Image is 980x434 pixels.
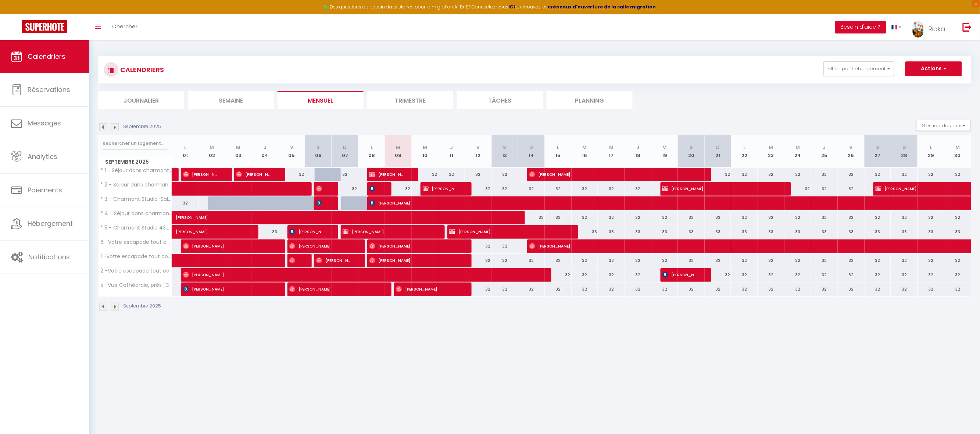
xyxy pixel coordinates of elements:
[529,167,697,181] span: [PERSON_NAME]
[172,196,198,210] div: 32
[28,185,62,195] span: Paiements
[457,91,543,109] li: Tâches
[758,211,784,224] div: 32
[918,268,944,282] div: 32
[598,211,625,224] div: 32
[100,254,173,259] span: 1 -Votre escapade tout confort, proche Gare et IUT
[278,91,364,109] li: Mensuel
[758,135,784,168] th: 23
[731,282,758,296] div: 32
[598,268,625,282] div: 32
[625,254,651,267] div: 32
[100,268,173,274] span: 2 -Votre escapade tout confort, proche Gare et IUT
[112,22,137,30] span: Chercher
[465,135,491,168] th: 12
[929,24,946,33] span: Ricka
[183,268,536,282] span: [PERSON_NAME]
[123,303,161,310] p: Septembre 2025
[651,135,678,168] th: 19
[343,225,431,239] span: [PERSON_NAME]
[838,135,864,168] th: 26
[28,152,57,161] span: Analytics
[811,168,838,181] div: 32
[944,282,971,296] div: 32
[100,225,173,231] span: * 5 - Charmant Studio 43m2 dans Ferme Rénovée A29/26
[705,225,731,239] div: 33
[678,282,704,296] div: 32
[236,144,241,151] abbr: M
[583,144,587,151] abbr: M
[705,268,731,282] div: 32
[731,135,758,168] th: 22
[796,144,800,151] abbr: M
[716,144,720,151] abbr: D
[99,157,172,167] span: Septembre 2025
[637,144,640,151] abbr: J
[784,182,811,196] div: 32
[811,282,838,296] div: 32
[509,4,515,10] strong: ICI
[316,196,325,210] span: [PERSON_NAME] ralle
[811,182,838,196] div: 32
[518,282,545,296] div: 32
[784,168,811,181] div: 32
[6,3,28,25] button: Ouvrir le widget de chat LiveChat
[518,211,545,224] div: 32
[289,225,325,239] span: [PERSON_NAME]
[891,135,918,168] th: 28
[183,239,271,253] span: [PERSON_NAME]
[518,135,545,168] th: 14
[465,168,491,181] div: 32
[705,135,731,168] th: 21
[651,211,678,224] div: 32
[100,282,173,288] span: 5 -Vue Cathédrale, près [GEOGRAPHIC_DATA], tout confort
[545,268,571,282] div: 32
[491,168,518,181] div: 32
[491,282,518,296] div: 32
[838,268,864,282] div: 32
[572,268,598,282] div: 32
[545,182,571,196] div: 32
[758,282,784,296] div: 32
[891,211,918,224] div: 32
[625,225,651,239] div: 33
[865,168,891,181] div: 32
[784,282,811,296] div: 32
[930,144,932,151] abbr: L
[731,254,758,267] div: 32
[811,135,838,168] th: 25
[838,225,864,239] div: 33
[423,144,427,151] abbr: M
[705,211,731,224] div: 32
[290,144,293,151] abbr: V
[758,225,784,239] div: 33
[598,254,625,267] div: 32
[332,135,358,168] th: 07
[172,211,198,225] a: [PERSON_NAME]
[545,282,571,296] div: 32
[663,144,666,151] abbr: V
[838,168,864,181] div: 32
[28,252,70,262] span: Notifications
[572,225,598,239] div: 33
[183,282,271,296] span: [PERSON_NAME]
[545,254,571,267] div: 32
[518,182,545,196] div: 32
[188,91,274,109] li: Semaine
[369,182,378,196] span: [PERSON_NAME]
[609,144,614,151] abbr: M
[548,4,656,10] a: créneaux d'ouverture de la salle migration
[107,14,143,40] a: Chercher
[332,168,358,181] div: 32
[317,144,320,151] abbr: S
[944,254,971,267] div: 32
[758,254,784,267] div: 32
[758,168,784,181] div: 32
[905,61,962,76] button: Actions
[811,254,838,267] div: 32
[385,182,411,196] div: 32
[412,168,438,181] div: 32
[651,282,678,296] div: 32
[476,144,480,151] abbr: V
[918,211,944,224] div: 32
